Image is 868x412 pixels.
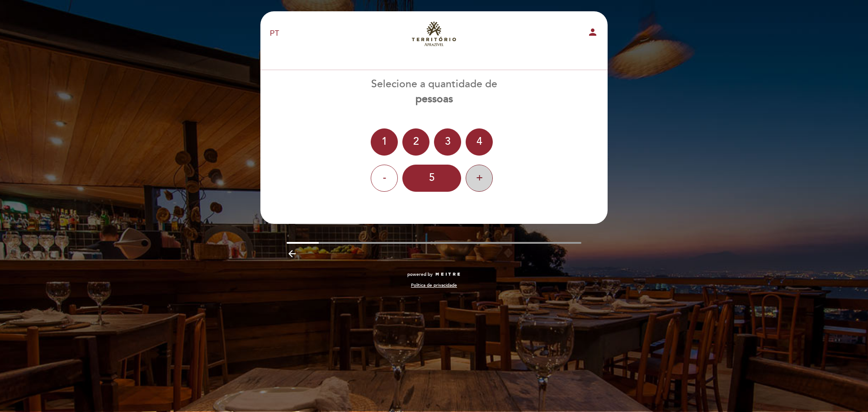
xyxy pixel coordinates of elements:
[466,128,493,156] div: 4
[402,165,461,192] div: 5
[407,271,433,278] span: powered by
[377,21,491,46] a: Aprazível
[587,27,598,41] button: person
[587,27,598,38] i: person
[371,165,398,192] div: -
[415,93,453,105] b: pessoas
[407,271,461,278] a: powered by
[434,128,461,156] div: 3
[260,77,608,107] div: Selecione a quantidade de
[435,272,461,277] img: MEITRE
[371,128,398,156] div: 1
[287,248,297,259] i: arrow_backward
[466,165,493,192] div: +
[402,128,429,156] div: 2
[411,282,457,289] a: Política de privacidade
